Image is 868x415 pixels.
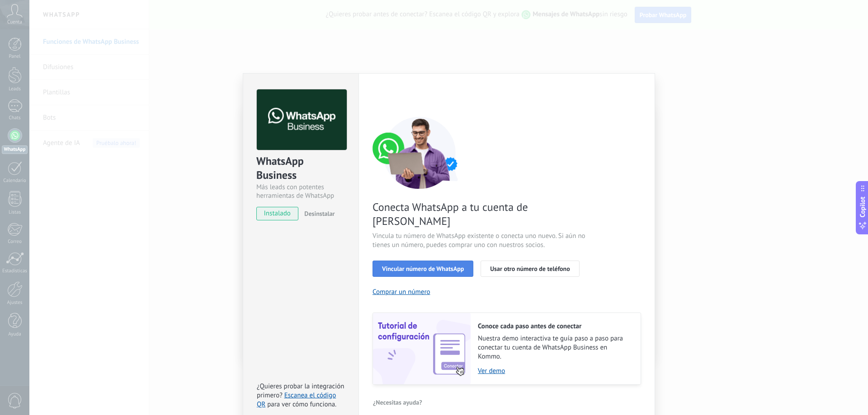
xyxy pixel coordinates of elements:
div: WhatsApp Business [256,154,345,183]
span: Usar otro número de teléfono [490,266,570,272]
span: ¿Quieres probar la integración primero? [257,382,344,400]
span: ¿Necesitas ayuda? [373,399,422,406]
span: Conecta WhatsApp a tu cuenta de [PERSON_NAME] [373,200,588,228]
img: logo_main.png [257,89,347,150]
div: Más leads con potentes herramientas de WhatsApp [256,183,345,200]
span: Nuestra demo interactiva te guía paso a paso para conectar tu cuenta de WhatsApp Business en Kommo. [478,334,632,361]
span: Vincular número de WhatsApp [382,266,464,272]
span: instalado [257,207,298,220]
span: Desinstalar [304,210,335,218]
img: connect number [373,117,467,189]
button: Usar otro número de teléfono [481,261,579,277]
button: Vincular número de WhatsApp [373,261,473,277]
a: Escanea el código QR [257,391,336,409]
span: para ver cómo funciona. [267,400,336,409]
button: Comprar un número [373,288,430,296]
h2: Conoce cada paso antes de conectar [478,322,632,331]
a: Ver demo [478,367,632,375]
button: ¿Necesitas ayuda? [373,396,423,409]
span: Copilot [858,196,867,217]
button: Desinstalar [301,207,335,220]
span: Vincula tu número de WhatsApp existente o conecta uno nuevo. Si aún no tienes un número, puedes c... [373,232,588,250]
